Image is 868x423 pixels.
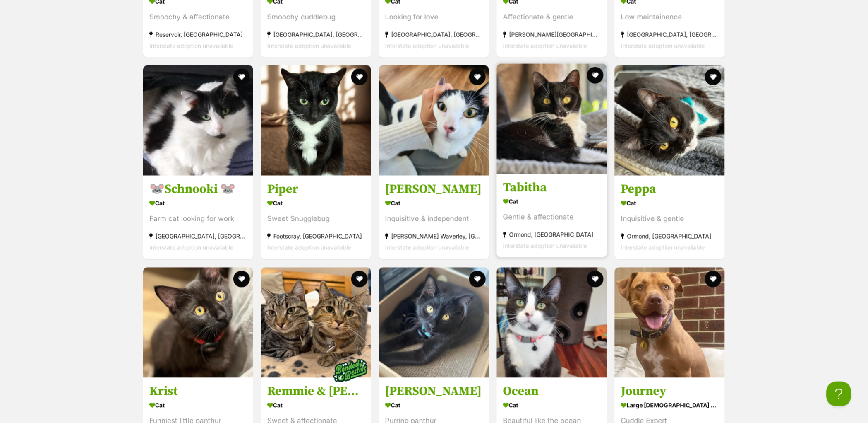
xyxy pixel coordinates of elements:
img: Peppa [615,65,725,176]
div: Cat [621,198,719,210]
span: Interstate adoption unavailable [621,244,705,251]
div: Cat [149,399,247,411]
div: Low maintainence [621,12,719,23]
span: Interstate adoption unavailable [267,244,351,251]
div: [PERSON_NAME][GEOGRAPHIC_DATA] [503,29,601,40]
span: Interstate adoption unavailable [621,42,705,49]
img: Tabitha [497,64,607,174]
h3: Peppa [621,182,719,198]
h3: [PERSON_NAME] [385,182,483,198]
img: bonded besties [330,350,371,392]
h3: Remmie & [PERSON_NAME] [267,384,365,399]
button: favourite [351,69,368,85]
img: Kurt [379,268,489,378]
span: Interstate adoption unavailable [385,244,469,251]
button: favourite [233,271,250,288]
div: large [DEMOGRAPHIC_DATA] Dog [621,399,719,411]
div: Footscray, [GEOGRAPHIC_DATA] [267,231,365,242]
div: Smoochy cuddlebug [267,12,365,23]
div: Affectionate & gentle [503,12,601,23]
img: 🐭Schnooki 🐭 [143,65,253,176]
div: [GEOGRAPHIC_DATA], [GEOGRAPHIC_DATA] [149,231,247,242]
iframe: Help Scout Beacon - Open [827,382,851,406]
div: Ormond, [GEOGRAPHIC_DATA] [621,231,719,242]
h3: Tabitha [503,180,601,196]
button: favourite [469,69,486,85]
h3: 🐭Schnooki 🐭 [149,182,247,198]
div: Cat [149,198,247,210]
div: Cat [503,196,601,208]
button: favourite [705,271,722,288]
div: Inquisitive & gentle [621,214,719,225]
div: Inquisitive & independent [385,214,483,225]
div: Cat [503,399,601,411]
div: Cat [267,198,365,210]
a: Tabitha Cat Gentle & affectionate Ormond, [GEOGRAPHIC_DATA] Interstate adoption unavailable favou... [497,174,607,258]
div: [PERSON_NAME] Waverley, [GEOGRAPHIC_DATA] [385,231,483,242]
div: Farm cat looking for work [149,214,247,225]
h3: Journey [621,384,719,399]
div: [GEOGRAPHIC_DATA], [GEOGRAPHIC_DATA] [621,29,719,40]
span: Interstate adoption unavailable [503,42,587,49]
span: Interstate adoption unavailable [385,42,469,49]
h3: Ocean [503,384,601,399]
a: 🐭Schnooki 🐭 Cat Farm cat looking for work [GEOGRAPHIC_DATA], [GEOGRAPHIC_DATA] Interstate adoptio... [143,176,253,260]
div: Cat [385,399,483,411]
div: Cat [385,198,483,210]
button: favourite [233,69,250,85]
h3: [PERSON_NAME] [385,384,483,399]
button: favourite [469,271,486,288]
img: Krist [143,268,253,378]
span: Interstate adoption unavailable [149,42,233,49]
span: Interstate adoption unavailable [149,244,233,251]
img: Piper [261,65,371,176]
h3: Piper [267,182,365,198]
a: [PERSON_NAME] Cat Inquisitive & independent [PERSON_NAME] Waverley, [GEOGRAPHIC_DATA] Interstate ... [379,176,489,260]
a: Piper Cat Sweet Snugglebug Footscray, [GEOGRAPHIC_DATA] Interstate adoption unavailable favourite [261,176,371,260]
div: Looking for love [385,12,483,23]
button: favourite [587,67,604,84]
div: Smoochy & affectionate [149,12,247,23]
div: Gentle & affectionate [503,212,601,223]
div: Ormond, [GEOGRAPHIC_DATA] [503,230,601,241]
button: favourite [705,69,722,85]
button: favourite [351,271,368,288]
span: Interstate adoption unavailable [267,42,351,49]
div: Cat [267,399,365,411]
img: Grace Kelly [379,65,489,176]
img: Journey [615,268,725,378]
div: Sweet Snugglebug [267,214,365,225]
span: Interstate adoption unavailable [503,243,587,250]
div: [GEOGRAPHIC_DATA], [GEOGRAPHIC_DATA] [267,29,365,40]
div: Reservoir, [GEOGRAPHIC_DATA] [149,29,247,40]
img: Ocean [497,268,607,378]
div: [GEOGRAPHIC_DATA], [GEOGRAPHIC_DATA] [385,29,483,40]
img: Remmie & Rosie [261,268,371,378]
h3: Krist [149,384,247,399]
a: Peppa Cat Inquisitive & gentle Ormond, [GEOGRAPHIC_DATA] Interstate adoption unavailable favourite [615,176,725,260]
button: favourite [587,271,604,288]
